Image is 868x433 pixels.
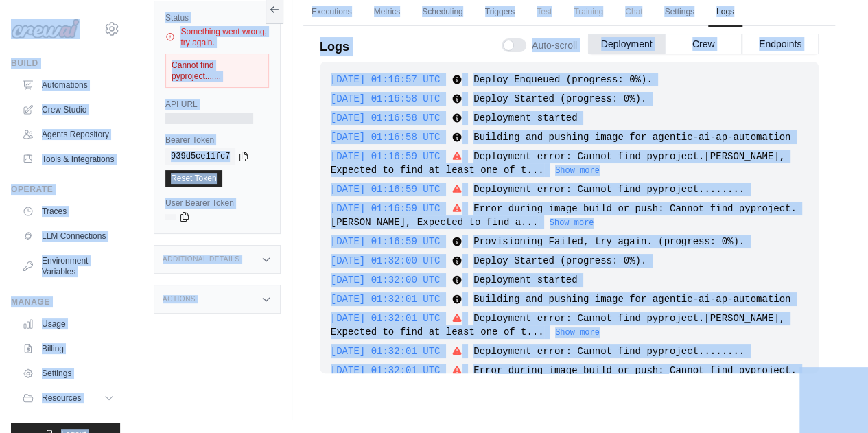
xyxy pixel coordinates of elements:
[163,295,196,303] h3: Actions
[331,93,441,104] span: [DATE] 01:16:58 UTC
[473,255,646,266] span: Deploy Started (progress: 0%).
[165,198,269,209] label: User Bearer Token
[331,74,441,85] span: [DATE] 01:16:57 UTC
[555,165,600,176] button: Show more
[331,346,441,357] span: [DATE] 01:32:01 UTC
[799,367,868,433] iframe: Chat Widget
[165,134,269,145] label: Bearer Token
[165,148,235,165] code: 939d5ce11fc7
[16,99,120,121] a: Crew Studio
[331,255,441,266] span: [DATE] 01:32:00 UTC
[742,34,819,54] button: Endpoints
[16,225,120,247] a: LLM Connections
[163,255,239,264] h3: Additional Details
[532,38,577,52] span: Auto-scroll
[473,132,790,143] span: Building and pushing image for agentic-ai-ap-automation
[588,34,665,54] button: Deployment
[331,365,441,376] span: [DATE] 01:32:01 UTC
[165,26,269,48] div: Something went wrong, try again.
[11,184,120,195] div: Operate
[331,113,441,124] span: [DATE] 01:16:58 UTC
[16,124,120,145] a: Agents Repository
[16,200,120,222] a: Traces
[331,151,785,176] span: Deployment error: Cannot find pyproject.[PERSON_NAME], Expected to find at least one of t...
[331,203,797,228] span: Error during image build or push: Cannot find pyproject.[PERSON_NAME], Expected to find a...
[331,184,441,195] span: [DATE] 01:16:59 UTC
[331,365,797,390] span: Error during image build or push: Cannot find pyproject.[PERSON_NAME], Expected to find a...
[665,34,742,54] button: Crew
[16,250,120,283] a: Environment Variables
[320,37,349,56] p: Logs
[16,387,120,409] button: Resources
[331,151,441,162] span: [DATE] 01:16:59 UTC
[331,236,441,247] span: [DATE] 01:16:59 UTC
[16,74,120,96] a: Automations
[165,54,269,88] div: Cannot find pyproject.......
[473,236,744,247] span: Provisioning Failed, try again. (progress: 0%).
[331,313,441,324] span: [DATE] 01:32:01 UTC
[473,74,652,85] span: Deploy Enqueued (progress: 0%).
[331,294,441,305] span: [DATE] 01:32:01 UTC
[331,132,441,143] span: [DATE] 01:16:58 UTC
[473,184,744,195] span: Deployment error: Cannot find pyproject........
[42,393,81,403] span: Resources
[165,99,269,110] label: API URL
[165,170,222,187] a: Reset Token
[550,218,594,229] button: Show more
[16,362,120,384] a: Settings
[11,296,120,307] div: Manage
[331,274,441,285] span: [DATE] 01:32:00 UTC
[11,19,80,39] img: Logo
[331,313,785,338] span: Deployment error: Cannot find pyproject.[PERSON_NAME], Expected to find at least one of t...
[555,327,600,338] button: Show more
[165,12,269,23] label: Status
[473,274,577,285] span: Deployment started
[16,148,120,170] a: Tools & Integrations
[473,93,646,104] span: Deploy Started (progress: 0%).
[473,346,744,357] span: Deployment error: Cannot find pyproject........
[473,294,790,305] span: Building and pushing image for agentic-ai-ap-automation
[331,203,441,214] span: [DATE] 01:16:59 UTC
[16,338,120,360] a: Billing
[11,58,120,69] div: Build
[16,313,120,335] a: Usage
[473,113,577,124] span: Deployment started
